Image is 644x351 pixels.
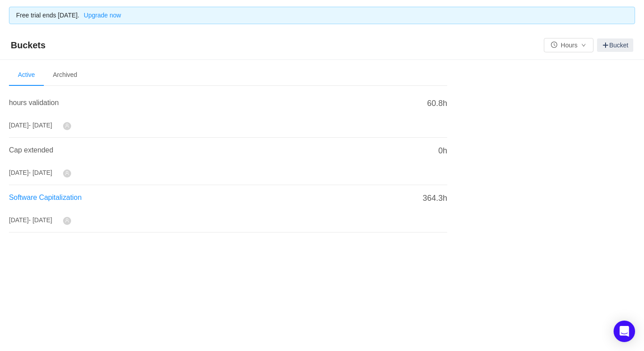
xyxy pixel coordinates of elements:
[65,171,69,175] i: icon: user
[427,97,447,110] span: 60.8h
[79,12,121,19] a: Upgrade now
[9,146,53,154] a: Cap extended
[423,192,447,204] span: 364.3h
[29,122,52,129] span: - [DATE]
[9,194,82,201] a: Software Capitalization
[597,38,633,52] a: Bucket
[544,38,593,52] button: icon: clock-circleHoursicon: down
[11,38,51,52] span: Buckets
[65,218,69,223] i: icon: user
[65,123,69,128] i: icon: user
[16,12,121,19] span: Free trial ends [DATE].
[614,321,635,342] div: Open Intercom Messenger
[9,64,44,86] li: Active
[9,99,59,106] a: hours validation
[9,121,52,130] div: [DATE]
[29,216,52,224] span: - [DATE]
[9,216,52,225] div: [DATE]
[9,168,52,178] div: [DATE]
[44,64,86,86] li: Archived
[29,169,52,176] span: - [DATE]
[438,145,447,157] span: 0h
